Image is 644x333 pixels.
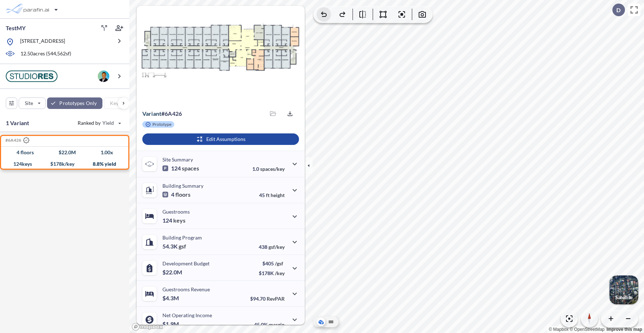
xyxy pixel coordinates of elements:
[20,37,65,46] p: [STREET_ADDRESS]
[47,97,102,109] button: Prototypes Only
[275,260,283,266] span: /gsf
[4,137,29,144] h5: Click to copy the code
[6,70,57,82] img: BrandImage
[206,136,245,143] p: Edit Assumptions
[162,243,186,250] p: 54.3K
[254,321,285,328] p: 45.0%
[132,323,163,331] a: Mapbox homepage
[142,133,299,145] button: Edit Assumptions
[259,192,285,198] p: 45
[609,275,638,304] img: Switcher Image
[259,270,285,276] p: $178K
[152,122,171,127] p: Prototype
[162,312,212,318] p: Net Operating Income
[162,234,202,241] p: Building Program
[142,110,182,117] p: # 6a426
[20,50,71,58] p: 12.50 acres ( 544,562 sf)
[162,269,183,276] p: $22.0M
[162,209,190,215] p: Guestrooms
[173,217,185,224] span: keys
[6,24,26,32] p: TestMY
[162,260,210,266] p: Development Budget
[162,165,199,172] p: 124
[549,327,569,332] a: Mapbox
[162,320,180,328] p: $1.9M
[19,97,46,109] button: Site
[162,286,210,292] p: Guestrooms Revenue
[162,156,193,163] p: Site Summary
[175,191,190,198] span: floors
[607,327,642,332] a: Improve this map
[570,327,604,332] a: OpenStreetMap
[162,191,190,198] p: 4
[259,260,285,266] p: $405
[266,192,270,198] span: ft
[142,110,161,117] span: Variant
[271,192,285,198] span: height
[269,321,285,328] span: margin
[250,296,285,302] p: $94.70
[327,318,335,326] button: Site Plan
[275,270,285,276] span: /key
[317,318,325,326] button: Aerial View
[162,295,180,302] p: $4.3M
[259,244,285,250] p: 438
[179,243,186,250] span: gsf
[6,119,29,127] p: 1 Variant
[182,165,199,172] span: spaces
[616,7,621,13] p: D
[98,70,109,82] img: user logo
[102,119,114,127] span: Yield
[72,117,126,129] button: Ranked by Yield
[260,166,285,172] span: spaces/key
[25,100,33,107] p: Site
[252,166,285,172] p: 1.0
[615,295,632,300] p: Satellite
[268,244,285,250] span: gsf/key
[162,183,203,189] p: Building Summary
[59,100,97,107] p: Prototypes Only
[609,275,638,304] button: Switcher ImageSatellite
[267,296,285,302] span: RevPAR
[162,217,185,224] p: 124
